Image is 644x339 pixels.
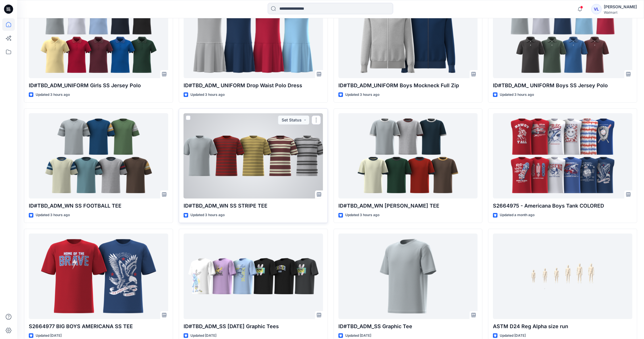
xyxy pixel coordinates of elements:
p: Updated [DATE] [36,333,62,339]
a: ID#TBD_ADM_WN SS FOOTBALL TEE [29,113,168,199]
a: S2664977 BIG BOYS AMERICANA SS TEE [29,234,168,319]
p: ID#TBD_ADM_SS [DATE] Graphic Tees [184,322,323,330]
div: VL [591,4,602,14]
div: [PERSON_NAME] [604,3,637,10]
p: ID#TBD_ADM_WN SS FOOTBALL TEE [29,202,168,210]
p: ASTM D24 Reg Alpha size run [493,322,632,330]
p: Updated [DATE] [500,333,526,339]
p: Updated 3 hours ago [190,212,225,218]
p: ID#TBD_ADM_WN [PERSON_NAME] TEE [338,202,478,210]
p: ID#TBD_ADM_ UNIFORM Drop Waist Polo Dress [184,82,323,90]
p: Updated a month ago [500,212,535,218]
a: ID#TBD_ADM_SS Graphic Tee [338,234,478,319]
p: S2664977 BIG BOYS AMERICANA SS TEE [29,322,168,330]
p: Updated 3 hours ago [36,212,70,218]
p: Updated [DATE] [345,333,371,339]
a: ID#TBD_ADM_SS EASTER Graphic Tees [184,234,323,319]
p: ID#TBD_ADM_ UNIFORM Boys SS Jersey Polo [493,82,632,90]
p: Updated 3 hours ago [36,92,70,98]
p: ID#TBD_ADM_WN SS STRIPE TEE [184,202,323,210]
p: ID#TBD_ADM_UNIFORM Girls SS Jersey Polo [29,82,168,90]
p: ID#TBD_ADM_UNIFORM Boys Mockneck Full Zip [338,82,478,90]
a: ID#TBD_ADM_WN SS STRIPE TEE [184,113,323,199]
p: ID#TBD_ADM_SS Graphic Tee [338,322,478,330]
p: Updated [DATE] [190,333,216,339]
a: ID#TBD_ADM_WN SS RINGER TEE [338,113,478,199]
p: Updated 3 hours ago [190,92,225,98]
div: Walmart [604,10,637,15]
p: Updated 3 hours ago [345,212,379,218]
p: S2664975 - Americana Boys Tank COLORED [493,202,632,210]
a: ASTM D24 Reg Alpha size run [493,234,632,319]
p: Updated 3 hours ago [500,92,534,98]
p: Updated 3 hours ago [345,92,379,98]
a: S2664975 - Americana Boys Tank COLORED [493,113,632,199]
